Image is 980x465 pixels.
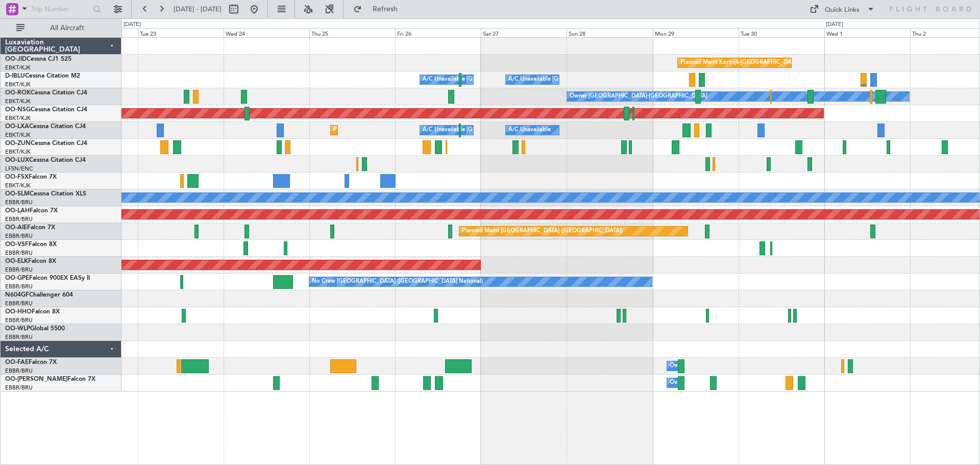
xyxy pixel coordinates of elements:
[5,292,73,298] a: N604GFChallenger 604
[349,1,410,17] button: Refresh
[5,174,57,180] a: OO-FSXFalcon 7X
[670,358,739,374] div: Owner Melsbroek Air Base
[5,215,33,223] a: EBBR/BRU
[11,20,111,36] button: All Aircraft
[5,376,95,382] a: OO-[PERSON_NAME]Falcon 7X
[5,292,29,298] span: N604GF
[138,28,224,37] div: Tue 23
[5,56,27,62] span: OO-JID
[5,73,25,79] span: D-IBLU
[5,97,31,105] a: EBKT/KJK
[5,157,86,163] a: OO-LUXCessna Citation CJ4
[5,384,33,391] a: EBBR/BRU
[5,326,65,332] a: OO-WLPGlobal 5500
[31,2,90,17] input: Trip Number
[5,148,31,156] a: EBKT/KJK
[5,300,33,307] a: EBBR/BRU
[5,124,86,130] a: OO-LXACessna Citation CJ4
[481,28,567,37] div: Sat 27
[508,123,551,138] div: A/C Unavailable
[804,1,880,17] button: Quick Links
[5,283,33,290] a: EBBR/BRU
[5,199,33,206] a: EBBR/BRU
[27,25,108,32] span: All Aircraft
[653,28,739,37] div: Mon 29
[5,275,90,281] a: OO-GPEFalcon 900EX EASy II
[5,225,55,231] a: OO-AIEFalcon 7X
[5,157,29,163] span: OO-LUX
[395,28,481,37] div: Fri 26
[309,28,395,37] div: Thu 25
[5,333,33,341] a: EBBR/BRU
[5,225,27,231] span: OO-AIE
[5,241,57,248] a: OO-VSFFalcon 8X
[423,72,612,87] div: A/C Unavailable [GEOGRAPHIC_DATA] ([GEOGRAPHIC_DATA] National)
[5,309,32,315] span: OO-HHO
[5,232,33,240] a: EBBR/BRU
[5,182,31,189] a: EBKT/KJK
[5,326,30,332] span: OO-WLP
[5,241,29,248] span: OO-VSF
[5,258,28,264] span: OO-ELK
[5,359,57,365] a: OO-FAEFalcon 7X
[5,376,67,382] span: OO-[PERSON_NAME]
[680,55,799,70] div: Planned Maint Kortrijk-[GEOGRAPHIC_DATA]
[670,375,739,390] div: Owner Melsbroek Air Base
[5,275,29,281] span: OO-GPE
[508,72,671,87] div: A/C Unavailable [GEOGRAPHIC_DATA]-[GEOGRAPHIC_DATA]
[5,81,31,88] a: EBKT/KJK
[5,191,86,197] a: OO-SLMCessna Citation XLS
[5,90,31,96] span: OO-ROK
[333,123,452,138] div: Planned Maint Kortrijk-[GEOGRAPHIC_DATA]
[124,20,141,29] div: [DATE]
[5,266,33,274] a: EBBR/BRU
[5,140,87,146] a: OO-ZUNCessna Citation CJ4
[5,107,87,113] a: OO-NSGCessna Citation CJ4
[825,5,860,15] div: Quick Links
[5,174,29,180] span: OO-FSX
[567,28,652,37] div: Sun 28
[5,131,31,139] a: EBKT/KJK
[5,165,33,173] a: LFSN/ENC
[739,28,824,37] div: Tue 30
[224,28,309,37] div: Wed 24
[5,114,31,122] a: EBKT/KJK
[5,191,30,197] span: OO-SLM
[5,316,33,324] a: EBBR/BRU
[462,224,623,239] div: Planned Maint [GEOGRAPHIC_DATA] ([GEOGRAPHIC_DATA])
[5,73,80,79] a: D-IBLUCessna Citation M2
[5,140,31,146] span: OO-ZUN
[5,208,30,214] span: OO-LAH
[5,56,71,62] a: OO-JIDCessna CJ1 525
[5,107,31,113] span: OO-NSG
[312,274,483,289] div: No Crew [GEOGRAPHIC_DATA] ([GEOGRAPHIC_DATA] National)
[5,249,33,257] a: EBBR/BRU
[826,20,843,29] div: [DATE]
[5,124,29,130] span: OO-LXA
[5,359,29,365] span: OO-FAE
[824,28,910,37] div: Wed 1
[5,258,56,264] a: OO-ELKFalcon 8X
[364,6,407,13] span: Refresh
[5,208,58,214] a: OO-LAHFalcon 7X
[5,90,87,96] a: OO-ROKCessna Citation CJ4
[5,64,31,71] a: EBKT/KJK
[5,309,60,315] a: OO-HHOFalcon 8X
[423,123,612,138] div: A/C Unavailable [GEOGRAPHIC_DATA] ([GEOGRAPHIC_DATA] National)
[570,89,707,104] div: Owner [GEOGRAPHIC_DATA]-[GEOGRAPHIC_DATA]
[5,367,33,375] a: EBBR/BRU
[174,5,222,14] span: [DATE] - [DATE]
